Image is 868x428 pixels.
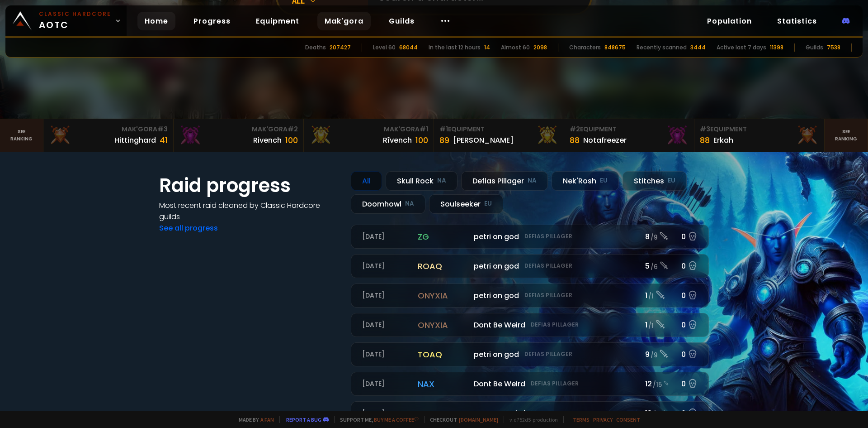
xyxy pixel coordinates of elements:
small: EU [600,176,608,185]
a: Home [137,12,175,30]
a: Statistics [770,12,824,30]
div: 848675 [604,43,626,52]
div: 11398 [770,43,783,52]
a: Guilds [382,12,422,30]
div: Level 60 [373,43,396,52]
a: [DATE]naxDont Be WeirdDefias Pillager12 /150 [351,372,709,396]
small: EU [668,176,675,185]
div: 88 [700,134,710,146]
h1: Raid progress [159,171,340,200]
div: Notafreezer [583,135,627,146]
div: Stitches [623,171,687,191]
h4: Most recent raid cleaned by Classic Hardcore guilds [159,200,340,222]
a: Equipment [249,12,307,30]
small: Classic Hardcore [39,10,111,18]
div: Equipment [439,125,558,134]
small: NA [405,199,414,208]
a: Classic HardcoreAOTC [5,5,127,36]
div: 14 [484,43,490,52]
div: Rivench [253,135,282,146]
div: Recently scanned [637,43,687,52]
div: Erkah [713,135,733,146]
a: Terms [573,416,590,423]
span: AOTC [39,10,111,32]
a: Report a bug [286,416,321,423]
div: In the last 12 hours [429,43,481,52]
div: Rîvench [383,135,412,146]
a: Seeranking [825,119,868,152]
a: Privacy [593,416,613,423]
div: Active last 7 days [717,43,766,52]
a: Population [700,12,759,30]
div: Guilds [806,43,823,52]
div: Mak'Gora [49,125,168,134]
a: #2Equipment88Notafreezer [564,119,694,152]
div: Mak'Gora [309,125,428,134]
div: 7538 [827,43,840,52]
div: 68044 [399,43,418,52]
div: 207427 [330,43,351,52]
div: 2098 [533,43,547,52]
a: See all progress [159,223,218,233]
div: Soulseeker [429,194,503,214]
a: #3Equipment88Erkah [694,119,825,152]
small: EU [484,199,492,208]
div: Skull Rock [386,171,458,191]
div: Hittinghard [114,135,156,146]
a: Mak'gora [317,12,371,30]
a: Consent [616,416,640,423]
div: Nek'Rosh [552,171,619,191]
div: All [351,171,382,191]
a: Mak'Gora#2Rivench100 [174,119,304,152]
span: # 1 [439,125,448,134]
div: [PERSON_NAME] [453,135,514,146]
div: Doomhowl [351,194,425,214]
div: Equipment [570,125,689,134]
a: Buy me a coffee [374,416,419,423]
span: # 2 [570,125,580,134]
span: Support me, [334,416,419,423]
span: # 3 [700,125,710,134]
span: # 2 [288,125,298,134]
span: Checkout [424,416,498,423]
a: [DATE]toaqpetri on godDefias Pillager9 /90 [351,342,709,366]
div: 100 [285,134,298,146]
small: NA [437,176,446,185]
a: #1Equipment89[PERSON_NAME] [434,119,564,152]
span: Made by [233,416,274,423]
small: NA [528,176,537,185]
div: Defias Pillager [461,171,548,191]
a: a fan [260,416,274,423]
span: v. d752d5 - production [504,416,558,423]
div: Mak'Gora [179,125,298,134]
div: Characters [569,43,601,52]
div: Deaths [305,43,326,52]
span: # 1 [420,125,428,134]
div: Equipment [700,125,819,134]
a: [DATE]onyxiapetri on godDefias Pillager1 /10 [351,284,709,308]
div: 89 [439,134,449,146]
a: [DATE]naxDont Be WeirdDefias Pillager13 /150 [351,401,709,425]
a: Mak'Gora#1Rîvench100 [304,119,434,152]
a: [DATE]zgpetri on godDefias Pillager8 /90 [351,225,709,249]
a: Progress [186,12,238,30]
a: [DATE]onyxiaDont Be WeirdDefias Pillager1 /10 [351,313,709,337]
div: 100 [415,134,428,146]
a: [DOMAIN_NAME] [459,416,498,423]
div: 88 [570,134,580,146]
a: [DATE]roaqpetri on godDefias Pillager5 /60 [351,254,709,278]
div: 41 [160,134,168,146]
div: Almost 60 [501,43,530,52]
div: 3444 [690,43,706,52]
span: # 3 [157,125,168,134]
a: Mak'Gora#3Hittinghard41 [43,119,174,152]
